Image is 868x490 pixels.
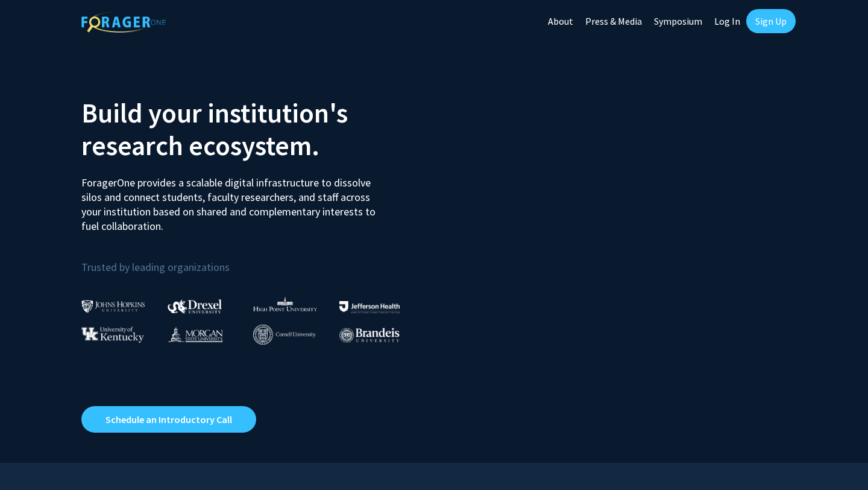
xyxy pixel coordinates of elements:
img: ForagerOne Logo [81,11,166,33]
a: Sign Up [746,9,796,33]
img: Thomas Jefferson University [339,301,400,313]
img: Cornell University [253,325,316,345]
img: University of Kentucky [81,326,144,343]
h2: Build your institution's research ecosystem. [81,97,425,162]
img: Morgan State University [168,326,223,342]
img: Drexel University [168,299,222,313]
p: ForagerOne provides a scalable digital infrastructure to dissolve silos and connect students, fac... [81,167,384,234]
a: Opens in a new tab [81,406,256,433]
p: Trusted by leading organizations [81,243,425,276]
img: High Point University [253,297,317,311]
img: Brandeis University [339,328,400,343]
img: Johns Hopkins University [81,300,145,313]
